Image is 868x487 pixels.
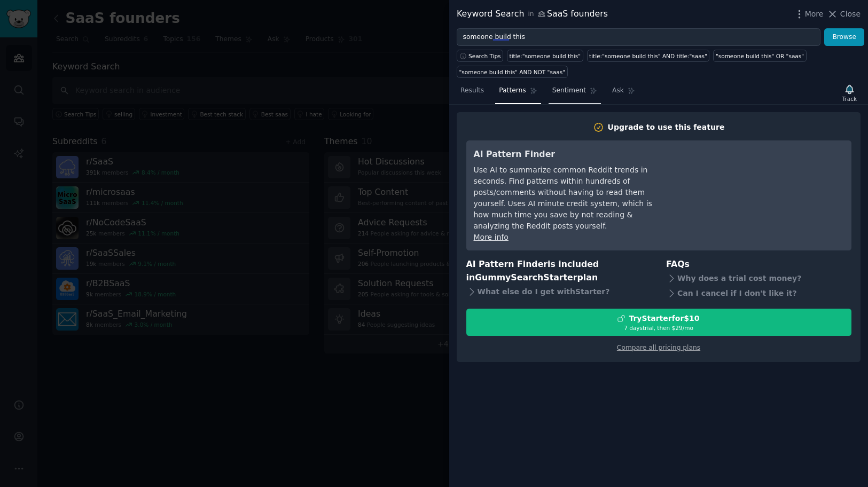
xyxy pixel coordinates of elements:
[824,28,864,46] button: Browse
[466,284,652,299] div: What else do I get with Starter ?
[608,82,639,104] a: Ask
[549,82,601,104] a: Sentiment
[666,258,851,271] h3: FAQs
[528,10,534,19] span: in
[612,86,624,96] span: Ask
[805,9,824,20] span: More
[617,344,700,351] a: Compare all pricing plans
[827,9,861,20] button: Close
[474,164,669,232] div: Use AI to summarize common Reddit trends in seconds. Find patterns within hundreds of posts/comme...
[457,50,503,62] button: Search Tips
[794,9,824,20] button: More
[475,272,577,282] span: GummySearch Starter
[716,52,804,60] div: "someone build this" OR "saas"
[459,68,566,76] div: "someone build this" AND NOT "saas"
[840,9,861,20] span: Close
[495,82,541,104] a: Patterns
[457,66,568,78] a: "someone build this" AND NOT "saas"
[510,52,581,60] div: title:"someone build this"
[466,258,652,284] h3: AI Pattern Finder is included in plan
[713,50,806,62] a: "someone build this" OR "saas"
[608,122,725,133] div: Upgrade to use this feature
[842,95,857,103] div: Track
[467,324,851,332] div: 7 days trial, then $ 29 /mo
[552,86,586,96] span: Sentiment
[629,313,699,324] div: Try Starter for $10
[499,86,526,96] span: Patterns
[507,50,583,62] a: title:"someone build this"
[684,148,844,228] iframe: YouTube video player
[460,86,484,96] span: Results
[466,309,851,336] button: TryStarterfor$107 daystrial, then $29/mo
[839,82,861,104] button: Track
[474,233,509,241] a: More info
[457,28,820,46] input: Try a keyword related to your business
[457,7,608,21] div: Keyword Search SaaS founders
[468,52,501,60] span: Search Tips
[666,271,851,286] div: Why does a trial cost money?
[457,82,488,104] a: Results
[474,148,669,161] h3: AI Pattern Finder
[666,286,851,301] div: Can I cancel if I don't like it?
[589,52,707,60] div: title:"someone build this" AND title:"saas"
[587,50,710,62] a: title:"someone build this" AND title:"saas"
